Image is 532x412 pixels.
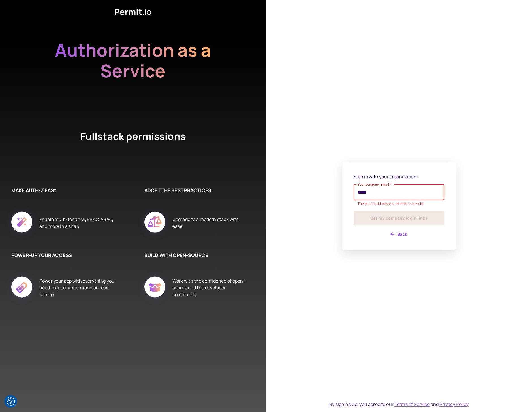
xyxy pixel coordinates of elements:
[7,397,15,406] button: Consent Preferences
[39,270,116,305] div: Power your app with everything you need for permissions and access-control
[11,252,116,259] h6: POWER-UP YOUR ACCESS
[354,230,444,239] button: Back
[144,252,249,259] h6: BUILD WITH OPEN-SOURCE
[37,40,229,102] h2: Authorization as a Service
[358,182,391,187] label: Your company email
[394,401,430,407] a: Terms of Service
[329,401,469,408] div: By signing up, you agree to our and
[7,397,15,406] img: Revisit consent button
[354,211,444,225] button: Get my company login links
[172,270,249,305] div: Work with the confidence of open-source and the developer community
[59,129,207,164] h4: Fullstack permissions
[39,205,116,240] div: Enable multi-tenancy, RBAC, ABAC, and more in a snap
[439,401,469,407] a: Privacy Policy
[144,187,249,194] h6: ADOPT THE BEST PRACTICES
[11,187,116,194] h6: MAKE AUTH-Z EASY
[172,205,249,240] div: Upgrade to a modern stack with ease
[358,201,440,207] p: The email address you entered is invalid
[354,173,444,180] p: Sign in with your organization:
